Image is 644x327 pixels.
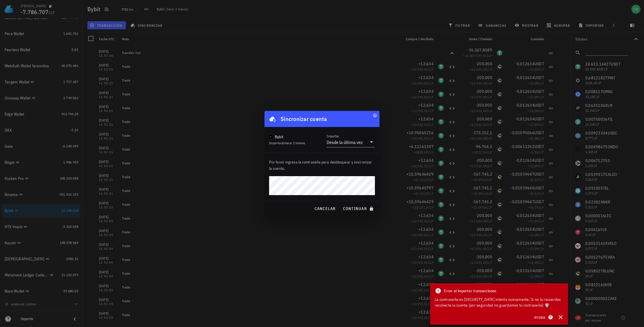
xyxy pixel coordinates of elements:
[314,206,336,211] span: cancelar
[281,114,327,124] div: Sincronizar cuenta
[435,297,563,308] div: La contraseña es [SECURITY_DATA] intenta nuevamente. Si no la recuerdas reconecta la cuenta (por ...
[530,313,555,321] button: Ayuda
[444,288,496,294] span: Error al importar transacciones
[312,203,338,214] button: cancelar
[340,203,377,214] button: continuar
[285,141,305,145] span: hace 2 meses
[275,134,283,140] div: Bybit
[269,141,305,145] span: Importado
[269,159,375,172] p: Por favor ingresa la contraseña para desbloquear y sincronizar la cuenta.
[327,137,375,147] div: ImportarDesde la última vez
[327,139,363,145] div: Desde la última vez
[327,134,339,138] label: Importar
[343,206,375,211] span: continuar
[534,315,552,320] span: Ayuda
[269,135,273,139] img: Bybit_Official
